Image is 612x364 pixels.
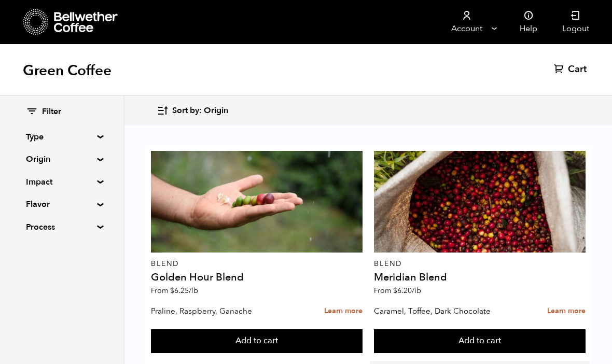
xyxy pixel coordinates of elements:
a: Learn more [547,300,586,323]
span: $ [393,286,397,296]
h1: Green Coffee [23,61,112,80]
span: /lb [412,286,421,296]
span: Filter [42,106,61,118]
summary: Origin [26,153,98,165]
h4: Meridian Blend [374,272,585,283]
span: $ [170,286,174,296]
p: Blend [151,260,362,268]
h4: Golden Hour Blend [151,272,362,283]
a: Cart [554,63,589,76]
summary: Process [26,221,98,233]
bdi: 6.25 [170,286,198,296]
span: Sort by: Origin [172,105,228,117]
summary: Type [26,131,98,143]
p: Caramel, Toffee, Dark Chocolate [374,303,500,319]
button: Add to cart [151,329,362,353]
bdi: 6.20 [393,286,421,296]
button: Add to cart [374,329,585,353]
summary: Impact [26,176,98,188]
span: From [374,286,421,296]
button: Sort by: Origin [157,99,228,123]
p: Blend [374,260,585,268]
p: Praline, Raspberry, Ganache [151,303,277,319]
span: /lb [189,286,198,296]
span: From [151,286,198,296]
a: Learn more [324,300,363,323]
summary: Flavor [26,198,98,211]
span: Cart [568,63,587,76]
